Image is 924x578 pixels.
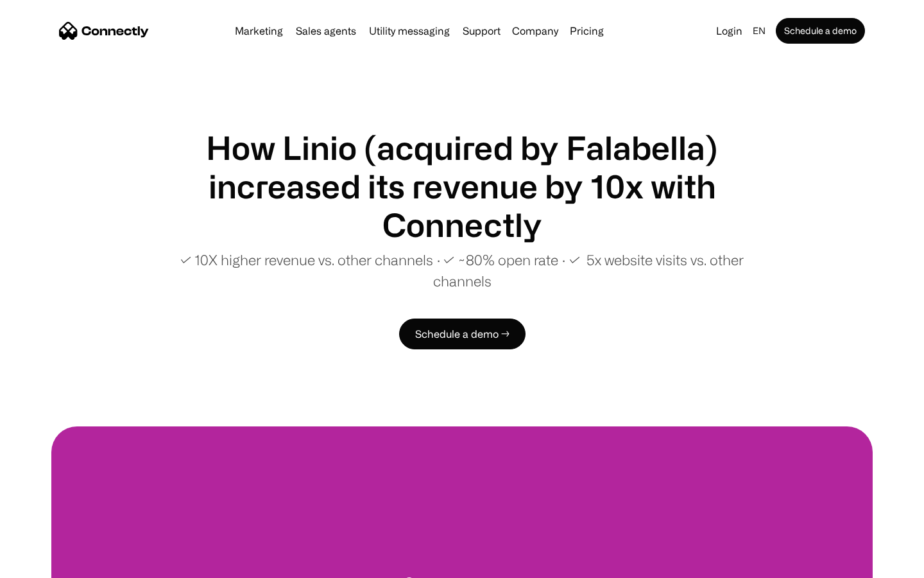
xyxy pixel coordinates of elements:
[154,249,770,292] p: ✓ 10X higher revenue vs. other channels ∙ ✓ ~80% open rate ∙ ✓ 5x website visits vs. other channels
[458,26,506,36] a: Support
[512,22,558,40] div: Company
[364,26,455,36] a: Utility messaging
[59,21,149,40] a: home
[291,26,361,36] a: Sales agents
[154,128,770,244] h1: How Linio (acquired by Falabella) increased its revenue by 10x with Connectly
[13,554,77,574] aside: Language selected: English
[753,22,766,40] div: en
[711,22,748,40] a: Login
[230,26,288,36] a: Marketing
[399,319,526,349] a: Schedule a demo →
[26,556,77,574] ul: Language list
[508,22,562,40] div: Company
[776,18,865,44] a: Schedule a demo
[748,22,773,40] div: en
[565,26,609,36] a: Pricing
